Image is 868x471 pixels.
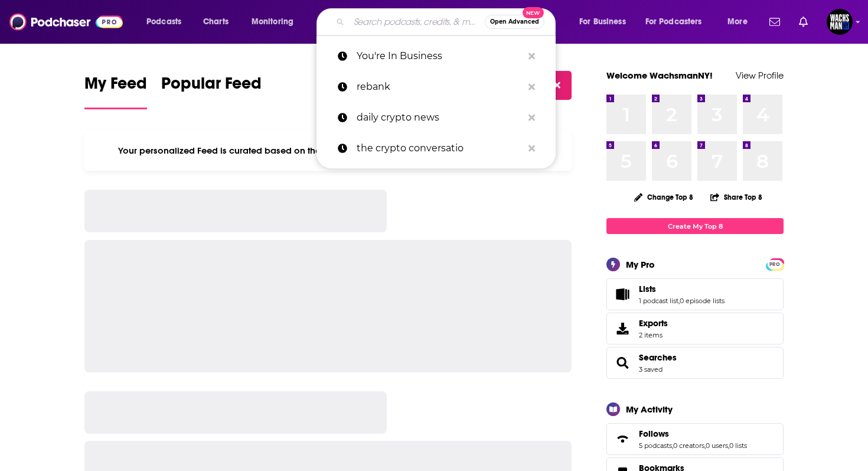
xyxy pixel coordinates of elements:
[704,441,706,450] span: ,
[316,41,556,72] a: You're In Business
[203,14,229,30] span: Charts
[606,423,784,455] span: Follows
[827,9,853,35] img: User Profile
[639,428,669,439] span: Follows
[765,12,785,32] a: Show notifications dropdown
[639,318,668,329] span: Exports
[606,278,784,310] span: Lists
[706,441,728,450] a: 0 users
[626,404,673,415] div: My Activity
[138,12,197,31] button: open menu
[9,11,123,33] img: Podchaser - Follow, Share and Rate Podcasts
[626,259,655,270] div: My Pro
[645,14,702,30] span: For Podcasters
[627,190,700,204] button: Change Top 8
[727,14,748,30] span: More
[84,73,147,109] a: My Feed
[794,12,812,32] a: Show notifications dropdown
[678,297,680,305] span: ,
[357,72,523,102] p: rebank
[571,12,641,31] button: open menu
[316,133,556,164] a: the crypto conversatio
[768,259,782,268] a: PRO
[736,70,784,81] a: View Profile
[146,14,181,30] span: Podcasts
[639,284,656,294] span: Lists
[611,286,634,303] a: Lists
[611,320,634,337] span: Exports
[639,284,725,294] a: Lists
[523,7,544,18] span: New
[611,355,634,371] a: Searches
[606,347,784,379] span: Searches
[243,12,309,31] button: open menu
[719,12,762,31] button: open menu
[827,9,853,35] button: Show profile menu
[639,441,672,450] a: 5 podcasts
[195,12,236,31] a: Charts
[672,441,673,450] span: ,
[606,313,784,345] a: Exports
[316,72,556,102] a: rebank
[161,73,262,100] span: Popular Feed
[357,102,523,133] p: daily crypto news
[357,41,523,72] p: You're In Business
[729,441,747,450] a: 0 lists
[639,352,677,363] a: Searches
[490,19,539,25] span: Open Advanced
[710,186,763,209] button: Share Top 8
[611,431,634,447] a: Follows
[728,441,729,450] span: ,
[680,297,725,305] a: 0 episode lists
[485,15,544,29] button: Open AdvancedNew
[827,9,853,35] span: Logged in as WachsmanNY
[349,12,485,31] input: Search podcasts, credits, & more...
[606,70,713,81] a: Welcome WachsmanNY!
[606,218,784,234] a: Create My Top 8
[639,331,668,339] span: 2 items
[84,73,147,100] span: My Feed
[328,8,567,35] div: Search podcasts, credits, & more...
[639,297,678,305] a: 1 podcast list
[316,102,556,133] a: daily crypto news
[252,14,293,30] span: Monitoring
[357,133,523,164] p: the crypto conversatio
[579,14,626,30] span: For Business
[673,441,704,450] a: 0 creators
[768,260,782,269] span: PRO
[639,365,663,373] a: 3 saved
[84,131,572,171] div: Your personalized Feed is curated based on the Podcasts, Creators, Users, and Lists that you Follow.
[638,12,719,31] button: open menu
[639,428,747,439] a: Follows
[161,73,262,109] a: Popular Feed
